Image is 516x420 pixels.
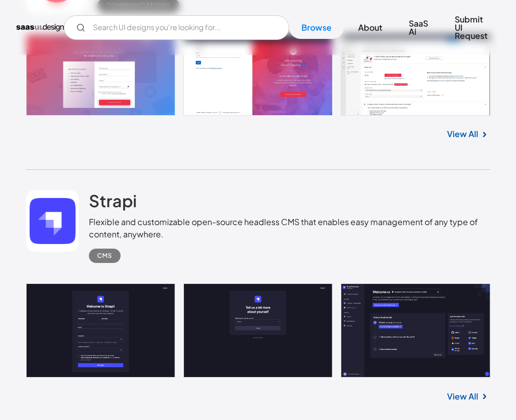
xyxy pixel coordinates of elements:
[64,15,289,40] form: Email Form
[97,250,112,262] div: CMS
[442,8,500,47] a: Submit UI Request
[346,16,394,39] a: About
[396,12,440,43] a: SaaS Ai
[89,216,490,240] div: Flexible and customizable open-source headless CMS that enables easy management of any type of co...
[89,190,137,211] h2: Strapi
[16,19,64,36] a: home
[89,190,137,216] a: Strapi
[64,15,289,40] input: Search UI designs you're looking for...
[447,390,478,403] a: View All
[289,16,344,39] a: Browse
[447,128,478,140] a: View All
